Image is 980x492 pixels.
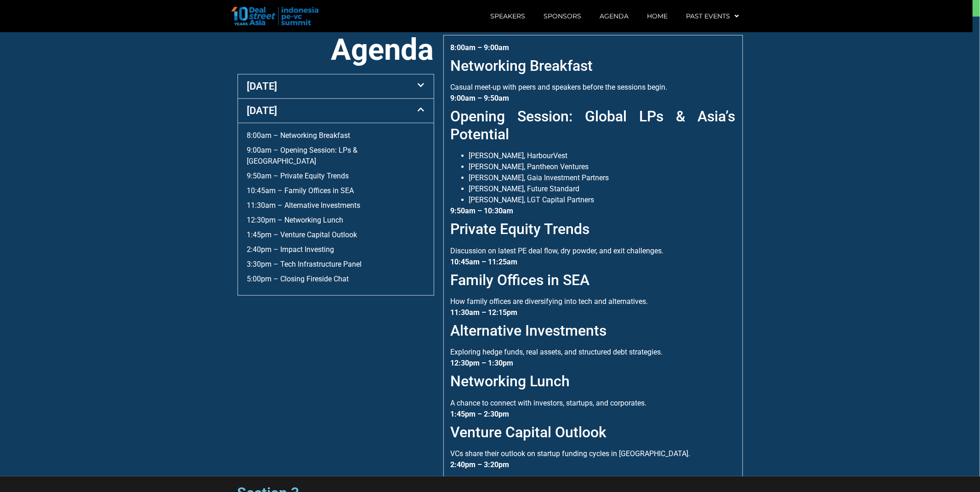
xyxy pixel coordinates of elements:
[451,359,514,367] strong: 12:30pm – 1:30pm
[238,35,434,65] h2: Agenda
[451,271,736,289] h2: Family Offices in SEA
[247,275,349,283] a: 5:00pm – Closing Fireside Chat
[451,42,736,93] div: Casual meet-up with peers and speakers before the sessions begin.
[451,409,736,459] div: VCs share their outlook on startup funding cycles in [GEOGRAPHIC_DATA].
[638,6,677,27] a: Home
[451,474,736,492] h2: Impact Investing
[451,206,514,215] strong: 9:50am – 10:30am
[247,245,334,254] a: 2:40pm – Impact Investing
[469,183,736,195] li: [PERSON_NAME], Future Standard
[247,80,278,92] a: [DATE]
[451,43,510,52] strong: 8:00am – 9:00am
[451,308,518,317] strong: 11:30am – 12:15pm
[247,172,349,180] a: 9:50am – Private Equity Trends
[451,206,736,256] div: Discussion on latest PE deal flow, dry powder, and exit challenges.
[469,161,736,172] li: [PERSON_NAME], Pantheon Ventures
[469,195,736,206] li: [PERSON_NAME], LGT Capital Partners
[451,94,510,103] strong: 9:00am – 9:50am
[451,460,510,469] strong: 2:40pm – 3:20pm
[451,108,736,143] h2: Opening Session: Global LPs & Asia’s Potential
[451,410,510,418] strong: 1:45pm – 2:30pm
[451,372,736,390] h2: Networking Lunch
[451,57,736,74] h2: Networking Breakfast
[247,260,362,269] a: 3:30pm – Tech Infrastructure Panel
[451,307,736,358] div: Exploring hedge funds, real assets, and structured debt strategies.
[677,6,748,27] a: Past Events
[247,131,351,140] a: 8:00am – Networking Breakfast
[469,172,736,183] li: [PERSON_NAME], Gaia Investment Partners
[247,186,354,195] a: 10:45am – Family Offices in SEA
[534,6,590,27] a: Sponsors
[247,230,357,239] a: 1:45pm – Venture Capital Outlook
[451,220,736,238] h2: Private Equity Trends
[451,358,736,408] div: A chance to connect with investors, startups, and corporates.
[590,6,638,27] a: Agenda
[451,322,736,339] h2: Alternative Investments
[451,257,518,266] strong: 10:45am – 11:25am
[481,6,534,27] a: Speakers
[451,423,736,441] h2: Venture Capital Outlook
[247,146,358,166] a: 9:00am – Opening Session: LPs & [GEOGRAPHIC_DATA]
[247,201,361,210] a: 11:30am – Alternative Investments
[247,105,278,116] a: [DATE]
[469,150,736,161] li: [PERSON_NAME], HarbourVest
[247,216,344,224] a: 12:30pm – Networking Lunch
[451,257,736,307] div: How family offices are diversifying into tech and alternatives.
